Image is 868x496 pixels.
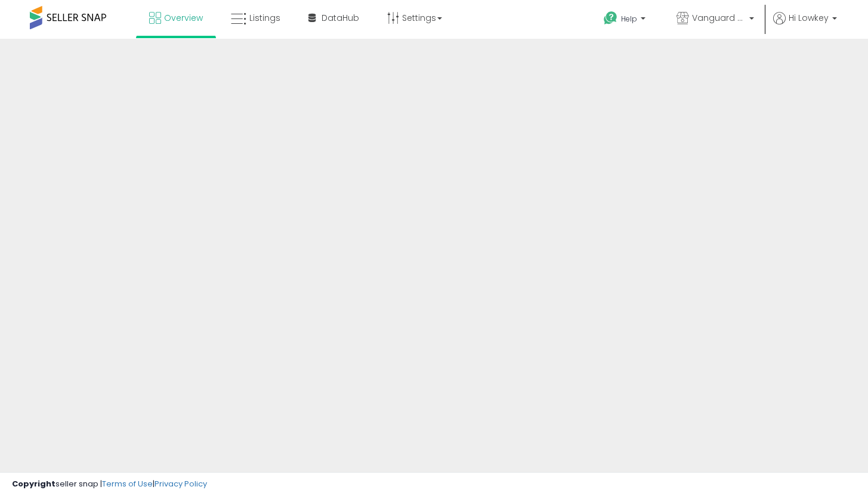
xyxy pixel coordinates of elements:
i: Get Help [603,11,618,26]
a: Hi Lowkey [773,12,837,39]
a: Terms of Use [102,478,153,489]
a: Privacy Policy [155,478,207,489]
div: seller snap | | [12,479,207,490]
span: Help [621,14,637,24]
span: Overview [164,12,203,24]
span: Listings [249,12,280,24]
a: Help [594,2,657,39]
span: DataHub [322,12,359,24]
span: Hi Lowkey [789,12,829,24]
span: Vanguard Systems Shop [692,12,746,24]
strong: Copyright [12,478,55,489]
